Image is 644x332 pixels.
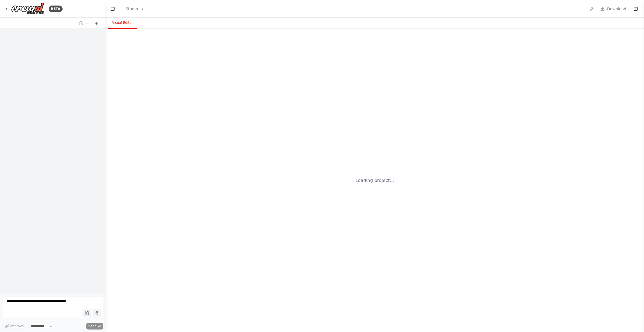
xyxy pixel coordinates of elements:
span: Improve [10,324,24,328]
button: Send [86,323,103,330]
img: Logo [11,2,44,15]
nav: breadcrumb [126,6,151,12]
button: Click to speak your automation idea [93,309,101,317]
button: Visual Editor [108,17,137,29]
a: Studio [126,7,138,11]
button: Switch to previous chat [77,20,90,27]
button: Upload files [83,309,91,317]
button: Hide left sidebar [109,5,117,13]
div: BETA [49,6,63,12]
button: Start a new chat [92,20,101,27]
button: Show right sidebar [632,5,640,13]
div: Loading project... [356,177,394,184]
span: ... [148,6,151,12]
span: Send [88,324,97,328]
button: Improve [2,323,26,330]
